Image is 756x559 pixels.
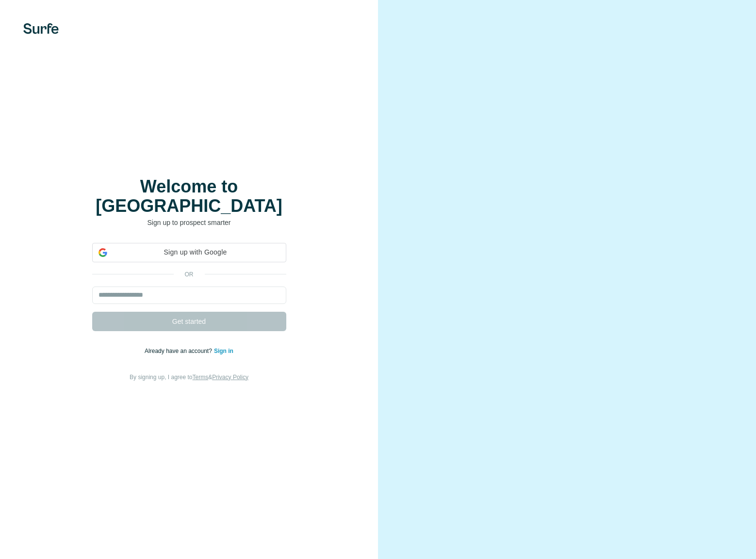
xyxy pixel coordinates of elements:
span: Sign up with Google [111,247,280,257]
a: Privacy Policy [212,374,248,381]
span: Already have an account? [145,348,214,354]
span: By signing up, I agree to & [130,374,248,381]
h1: Welcome to [GEOGRAPHIC_DATA] [92,177,286,216]
p: or [174,270,205,279]
p: Sign up to prospect smarter [92,218,286,227]
a: Terms [193,374,209,381]
a: Sign in [214,348,233,354]
img: Surfe's logo [23,23,59,34]
div: Sign up with Google [92,243,286,262]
